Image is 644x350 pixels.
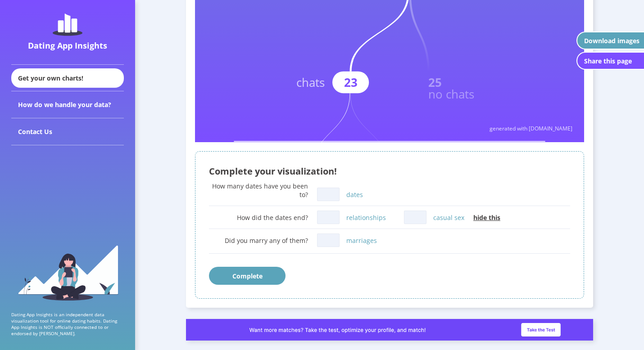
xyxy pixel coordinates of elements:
text: no chats [428,86,474,102]
label: relationships [346,213,386,222]
div: Download images [584,36,639,45]
button: Share this page [576,52,644,70]
div: Contact Us [11,118,124,145]
text: 25 [428,74,442,90]
div: How many dates have you been to? [209,182,308,199]
span: hide this [473,213,500,222]
text: 23 [344,74,358,90]
button: Complete [209,267,286,285]
div: Did you marry any of them? [209,236,308,245]
label: casual sex [433,213,464,222]
button: Download images [576,31,644,49]
div: How did the dates end? [209,213,308,222]
img: dating-app-insights-logo.5abe6921.svg [53,13,82,36]
label: marriages [346,236,377,245]
text: generated with [DOMAIN_NAME] [490,125,572,132]
div: Get your own charts! [11,68,124,88]
img: roast_slim_banner.a2e79667.png [186,319,593,341]
p: Dating App Insights is an independent data visualization tool for online dating habits. Dating Ap... [11,311,124,337]
div: Dating App Insights [14,40,122,51]
div: Complete your visualization! [209,165,570,177]
text: chats [296,74,325,90]
img: sidebar_girl.91b9467e.svg [17,244,118,301]
div: How do we handle your data? [11,91,124,118]
div: Share this page [584,57,632,65]
label: dates [346,190,363,199]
